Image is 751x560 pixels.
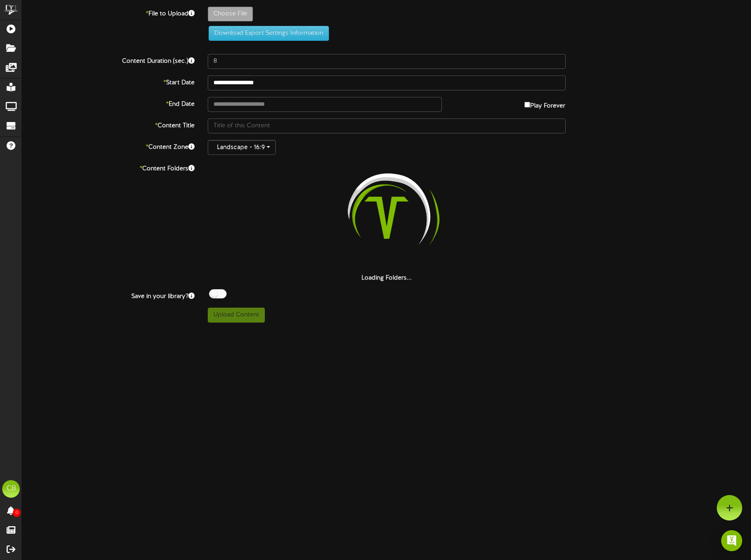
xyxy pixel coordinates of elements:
a: Download Export Settings Information [204,30,329,36]
span: 0 [13,509,21,517]
label: Start Date [15,75,201,87]
button: Upload Content [208,308,265,323]
div: CB [2,480,20,498]
input: Play Forever [524,102,530,108]
label: Content Folders [15,162,201,173]
input: Title of this Content [208,118,566,133]
button: Landscape - 16:9 [208,140,276,155]
div: Open Intercom Messenger [721,530,742,551]
label: Content Zone [15,140,201,152]
strong: Loading Folders... [361,275,412,281]
label: End Date [15,97,201,109]
img: loading-spinner-2.png [330,162,443,274]
label: Content Duration (sec.) [15,54,201,66]
label: Content Title [15,118,201,130]
label: Play Forever [524,97,565,111]
label: File to Upload [15,7,201,18]
label: Save in your library? [15,289,201,301]
button: Download Export Settings Information [209,26,329,41]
